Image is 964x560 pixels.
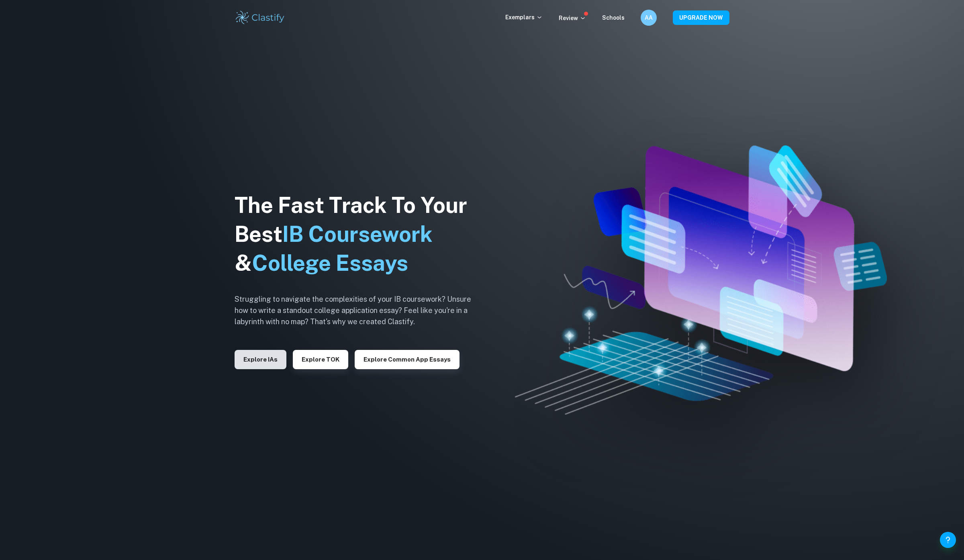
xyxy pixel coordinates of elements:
span: IB Coursework [282,221,433,247]
button: AA [641,10,657,26]
img: Clastify logo [235,10,286,26]
span: College Essays [252,250,408,276]
button: Help and Feedback [940,532,956,548]
a: Explore TOK [293,355,348,363]
button: Explore IAs [235,350,286,369]
h1: The Fast Track To Your Best & [235,191,484,278]
img: Clastify hero [515,145,887,414]
button: Explore TOK [293,350,348,369]
h6: Struggling to navigate the complexities of your IB coursework? Unsure how to write a standout col... [235,294,484,327]
p: Review [559,14,586,22]
a: Explore IAs [235,355,286,363]
h6: AA [644,13,654,22]
button: UPGRADE NOW [673,10,729,25]
button: Explore Common App essays [355,350,460,369]
a: Explore Common App essays [355,355,460,363]
a: Schools [602,14,625,21]
p: Exemplars [505,13,543,22]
